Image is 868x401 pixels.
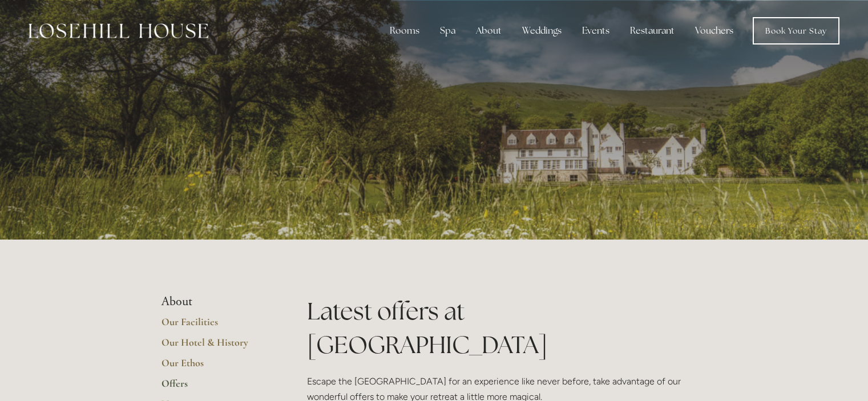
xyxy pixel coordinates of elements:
[162,336,271,357] a: Our Hotel & History
[162,294,271,309] li: About
[29,23,208,38] img: Losehill House
[621,19,684,42] div: Restaurant
[513,19,571,42] div: Weddings
[686,19,742,42] a: Vouchers
[162,357,271,377] a: Our Ethos
[573,19,619,42] div: Events
[381,19,429,42] div: Rooms
[431,19,465,42] div: Spa
[753,17,839,44] a: Book Your Stay
[162,315,271,336] a: Our Facilities
[162,377,271,398] a: Offers
[467,19,511,42] div: About
[307,294,707,362] h1: Latest offers at [GEOGRAPHIC_DATA]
